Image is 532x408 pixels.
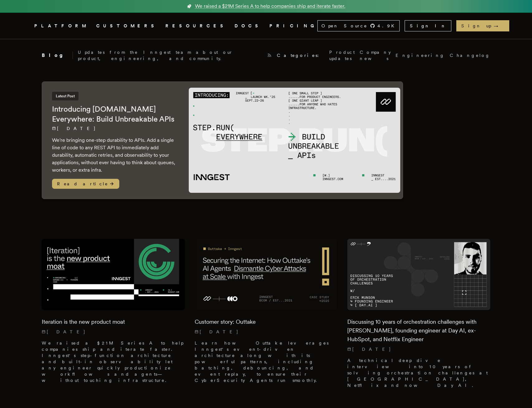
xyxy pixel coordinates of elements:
img: Featured image for Iteration is the new product moat blog post [42,239,185,310]
p: A technical deep dive interview into 10 years of solving orchestration challenges at [GEOGRAPHIC_... [347,357,490,388]
button: RESOURCES [165,22,227,30]
a: PRICING [269,22,317,30]
a: Company news [360,49,391,62]
span: → [494,23,504,29]
nav: Global [17,13,515,39]
p: [DATE] [347,346,490,352]
a: Featured image for Discussing 10 years of orchestration challenges with Erik Munson, founding eng... [347,239,490,393]
a: Product updates [329,49,355,62]
p: Learn how Outtake leverages Inngest's event-driven architecture along with its powerful patterns,... [195,340,338,383]
h2: Discussing 10 years of orchestration challenges with [PERSON_NAME], founding engineer at Day AI, ... [347,318,490,344]
p: We raised a $21M Series A to help companies ship and iterate faster. Inngest's step-function arch... [42,340,185,383]
button: PLATFORM [34,22,89,30]
img: Featured image for Customer story: Outtake blog post [195,239,338,310]
a: Changelog [450,52,490,58]
span: Open Source [321,23,368,29]
a: Sign up [456,20,509,31]
span: Read article [52,179,119,189]
a: Sign In [405,20,451,31]
p: [DATE] [195,329,338,335]
p: [DATE] [42,329,185,335]
h2: Customer story: Outtake [195,318,338,326]
img: Featured image for Introducing Step.Run Everywhere: Build Unbreakable APIs blog post [189,88,400,193]
h2: Introducing [DOMAIN_NAME] Everywhere: Build Unbreakable APIs [52,104,176,124]
a: Latest PostIntroducing [DOMAIN_NAME] Everywhere: Build Unbreakable APIs[DATE] We're bringing one-... [42,81,403,199]
h2: Iteration is the new product moat [42,318,185,326]
a: Engineering [396,52,445,58]
span: Latest Post [52,92,78,100]
img: Featured image for Discussing 10 years of orchestration challenges with Erik Munson, founding eng... [347,239,490,310]
a: Featured image for Customer story: Outtake blog postCustomer story: Outtake[DATE] Learn how Outta... [195,239,338,388]
span: 4.9 K [378,23,398,29]
p: [DATE] [52,125,176,132]
p: Updates from the Inngest team about our product, engineering, and community. [78,49,262,62]
p: We're bringing one-step durability to APIs. Add a single line of code to any REST API to immediat... [52,137,176,174]
a: DOCS [235,22,262,30]
a: Featured image for Iteration is the new product moat blog postIteration is the new product moat[D... [42,239,185,388]
span: Categories: [277,52,324,58]
a: CUSTOMERS [96,22,158,30]
h2: Blog [42,52,73,59]
span: We raised a $21M Series A to help companies ship and iterate faster. [195,2,345,10]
